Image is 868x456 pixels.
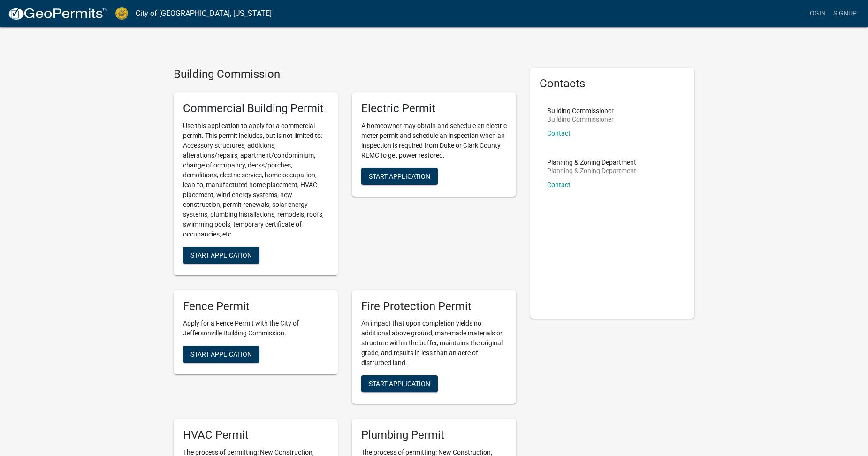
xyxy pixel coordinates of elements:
[115,7,128,20] img: City of Jeffersonville, Indiana
[547,167,636,174] p: Planning & Zoning Department
[361,428,507,442] h5: Plumbing Permit
[369,172,430,180] span: Start Application
[183,300,328,313] h5: Fence Permit
[369,380,430,388] span: Start Application
[547,181,571,189] a: Contact
[183,247,259,264] button: Start Application
[183,428,328,442] h5: HVAC Permit
[361,375,438,392] button: Start Application
[361,102,507,115] h5: Electric Permit
[361,319,507,368] p: An impact that upon completion yields no additional above ground, man-made materials or structure...
[547,107,614,114] p: Building Commissioner
[136,6,272,22] a: City of [GEOGRAPHIC_DATA], [US_STATE]
[183,346,259,363] button: Start Application
[174,68,516,81] h4: Building Commission
[361,121,507,160] p: A homeowner may obtain and schedule an electric meter permit and schedule an inspection when an i...
[190,350,252,358] span: Start Application
[802,5,830,23] a: Login
[183,319,328,338] p: Apply for a Fence Permit with the City of Jeffersonville Building Commission.
[361,168,438,185] button: Start Application
[547,159,636,166] p: Planning & Zoning Department
[547,116,614,122] p: Building Commissioner
[540,77,685,91] h5: Contacts
[361,300,507,313] h5: Fire Protection Permit
[547,129,571,137] a: Contact
[830,5,860,23] a: Signup
[190,251,252,258] span: Start Application
[183,102,328,115] h5: Commercial Building Permit
[183,121,328,239] p: Use this application to apply for a commercial permit. This permit includes, but is not limited t...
